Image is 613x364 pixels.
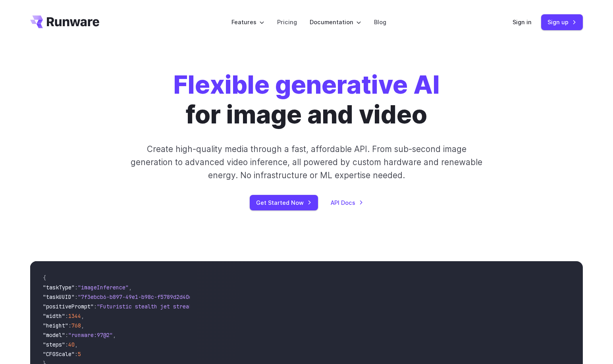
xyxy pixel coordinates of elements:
[310,17,361,27] label: Documentation
[113,331,116,339] span: ,
[43,312,65,320] span: "width"
[75,293,78,300] span: :
[78,351,81,358] span: 5
[43,303,94,310] span: "positivePrompt"
[374,17,386,27] a: Blog
[43,341,65,348] span: "steps"
[513,17,532,27] a: Sign in
[43,274,46,281] span: {
[277,17,297,27] a: Pricing
[65,312,68,320] span: :
[94,303,97,310] span: :
[173,69,440,100] strong: Flexible generative AI
[30,15,99,28] a: Go to /
[231,17,264,27] label: Features
[250,195,318,210] a: Get Started Now
[68,341,75,348] span: 40
[68,322,71,329] span: :
[129,284,132,291] span: ,
[130,143,484,182] p: Create high-quality media through a fast, affordable API. From sub-second image generation to adv...
[43,293,75,300] span: "taskUUID"
[331,198,363,207] a: API Docs
[75,341,78,348] span: ,
[43,284,75,291] span: "taskType"
[68,312,81,320] span: 1344
[173,70,440,130] h1: for image and video
[78,284,129,291] span: "imageInference"
[71,322,81,329] span: 768
[43,322,68,329] span: "height"
[81,322,84,329] span: ,
[75,351,78,358] span: :
[43,351,75,358] span: "CFGScale"
[68,331,113,339] span: "runware:97@2"
[43,331,65,339] span: "model"
[65,331,68,339] span: :
[78,293,199,300] span: "7f3ebcb6-b897-49e1-b98c-f5789d2d40d7"
[65,341,68,348] span: :
[81,312,84,320] span: ,
[541,14,583,30] a: Sign up
[97,303,386,310] span: "Futuristic stealth jet streaking through a neon-lit cityscape with glowing purple exhaust"
[75,284,78,291] span: :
